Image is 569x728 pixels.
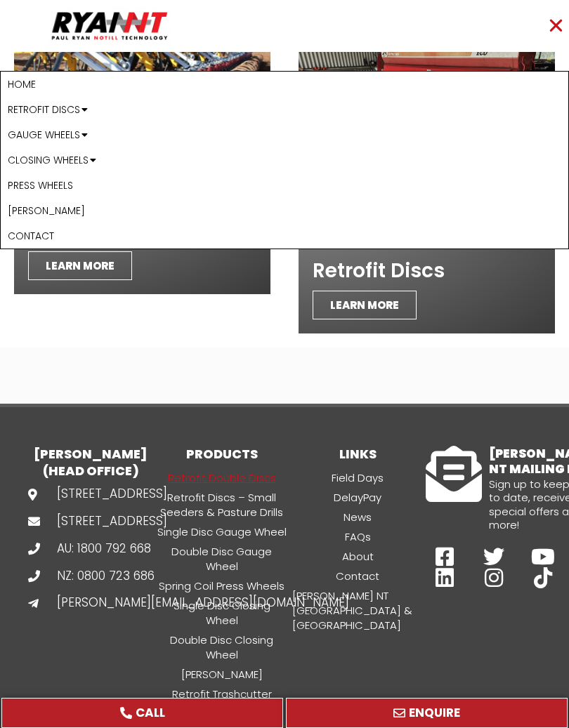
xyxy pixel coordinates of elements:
a: Single Disc Closing Wheel [154,597,290,628]
a: ENQUIRE [286,698,568,728]
h3: [PERSON_NAME] (HEAD OFFICE) [28,446,154,479]
a: CALL [1,698,283,728]
span: [STREET_ADDRESS] [53,486,167,503]
h3: LINKS [290,446,426,462]
a: News [290,509,426,525]
a: Retrofit Double Discs [154,470,290,486]
span: [PERSON_NAME][EMAIL_ADDRESS][DOMAIN_NAME] [53,595,349,611]
a: Single Disc Gauge Wheel [154,524,290,540]
span: CALL [136,707,165,719]
a: Contact [1,223,568,249]
a: DelayPay [290,489,426,505]
a: Spring Coil Press Wheels [154,578,290,594]
span: LEARN MORE [28,251,132,280]
img: Ryan NT logo [49,7,171,45]
nav: Menu [290,470,426,633]
a: Retrofit Discs [1,97,568,122]
a: Field Days [290,470,426,486]
a: RYAN NT MAILING LIST [426,446,482,502]
span: AU: 1800 792 668 [53,541,151,557]
a: Retrofit Discs – Small Seeders & Pasture Drills [154,489,290,520]
a: Press Wheels [1,173,568,198]
span: LEARN MORE [313,291,417,319]
a: [PERSON_NAME] [1,198,568,223]
a: About [290,548,426,564]
a: AU: 1800 792 668 [28,541,154,557]
a: Double Disc Gauge Wheel [154,543,290,574]
a: Gauge Wheels [1,122,568,147]
a: FAQs [290,529,426,545]
a: Home [1,72,568,97]
span: ENQUIRE [409,707,460,719]
a: [STREET_ADDRESS] [28,486,154,503]
span: NZ: 0800 723 686 [53,568,155,585]
h2: Small & Pasture Drill Retrofit Discs [313,212,541,291]
a: [PERSON_NAME][EMAIL_ADDRESS][DOMAIN_NAME] [28,595,154,611]
a: Double Disc Closing Wheel [154,632,290,663]
a: Retrofit Trashcutter [154,686,290,702]
a: [PERSON_NAME] NT [GEOGRAPHIC_DATA] & [GEOGRAPHIC_DATA] [290,588,426,633]
a: [PERSON_NAME] [154,666,290,682]
a: Closing Wheels [1,147,568,173]
h3: PRODUCTS [154,446,290,462]
a: Contact [290,568,426,584]
a: [STREET_ADDRESS] [28,513,154,530]
a: NZ: 0800 723 686 [28,568,154,585]
span: [STREET_ADDRESS] [53,513,167,530]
